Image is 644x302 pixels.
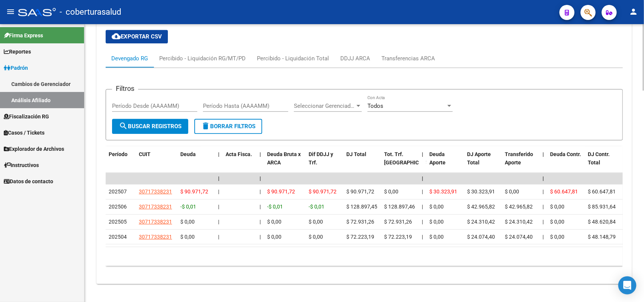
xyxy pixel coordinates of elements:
span: $ 72.931,26 [384,219,412,225]
datatable-header-cell: | [257,146,264,179]
span: -$ 0,01 [180,204,196,210]
span: Seleccionar Gerenciador [294,103,355,109]
span: Firma Express [4,31,43,40]
span: $ 0,00 [429,234,444,240]
span: | [422,219,423,225]
span: | [260,204,261,210]
datatable-header-cell: | [419,146,426,179]
span: $ 0,00 [267,219,281,225]
span: $ 90.971,72 [309,189,337,195]
span: $ 90.971,72 [180,189,208,195]
span: 202506 [109,204,127,210]
span: Fiscalización RG [4,112,49,121]
span: $ 0,00 [309,234,323,240]
span: | [543,189,544,195]
span: 202504 [109,234,127,240]
span: Acta Fisca. [226,151,252,157]
span: $ 0,00 [309,219,323,225]
span: 30717338231 [139,204,172,210]
span: $ 24.310,42 [467,219,495,225]
span: 30717338231 [139,234,172,240]
datatable-header-cell: | [215,146,223,179]
span: DJ Contr. Total [588,151,610,166]
datatable-header-cell: CUIT [136,146,177,179]
span: 202505 [109,219,127,225]
span: $ 42.965,82 [467,204,495,210]
span: Tot. Trf. [GEOGRAPHIC_DATA] [384,151,435,166]
datatable-header-cell: Período [106,146,136,179]
span: $ 60.647,81 [550,189,578,195]
span: Reportes [4,48,31,56]
span: - coberturasalud [60,4,121,20]
span: | [260,151,261,157]
mat-icon: search [119,121,128,130]
span: | [422,151,423,157]
span: | [543,204,544,210]
span: 30717338231 [139,189,172,195]
span: | [260,175,261,181]
span: $ 24.074,40 [467,234,495,240]
div: Percibido - Liquidación Total [257,54,329,63]
span: $ 85.931,64 [588,204,616,210]
datatable-header-cell: Deuda Aporte [426,146,464,179]
datatable-header-cell: | [539,146,547,179]
span: $ 24.074,40 [505,234,533,240]
span: Deuda Bruta x ARCA [267,151,301,166]
span: $ 0,00 [550,234,564,240]
span: Deuda Aporte [429,151,446,166]
span: | [218,204,219,210]
span: $ 48.620,84 [588,219,616,225]
span: | [260,189,261,195]
span: Explorador de Archivos [4,145,64,153]
span: Período [109,151,128,157]
mat-icon: delete [201,121,210,130]
span: CUIT [139,151,151,157]
span: | [218,234,219,240]
span: $ 0,00 [180,234,195,240]
span: Instructivos [4,161,39,169]
span: | [543,219,544,225]
span: | [218,175,220,181]
span: $ 0,00 [550,219,564,225]
span: $ 72.223,19 [346,234,374,240]
span: | [218,219,219,225]
mat-icon: cloud_download [112,32,121,41]
span: $ 0,00 [505,189,519,195]
span: $ 72.931,26 [346,219,374,225]
span: Deuda Contr. [550,151,581,157]
span: $ 90.971,72 [346,189,374,195]
span: Borrar Filtros [201,123,255,130]
datatable-header-cell: Transferido Aporte [502,146,539,179]
div: Open Intercom Messenger [618,276,636,294]
span: DJ Aporte Total [467,151,491,166]
mat-icon: person [629,7,638,16]
span: DJ Total [346,151,366,157]
span: Deuda [180,151,196,157]
button: Exportar CSV [106,30,168,43]
span: | [543,234,544,240]
span: $ 0,00 [384,189,398,195]
span: | [422,204,423,210]
span: Todos [367,103,383,109]
span: $ 30.323,91 [467,189,495,195]
span: $ 0,00 [267,234,281,240]
h3: Filtros [112,83,138,94]
span: | [422,234,423,240]
span: 202507 [109,189,127,195]
span: $ 42.965,82 [505,204,533,210]
span: | [422,189,423,195]
span: $ 0,00 [550,204,564,210]
span: | [422,175,423,181]
span: $ 0,00 [429,204,444,210]
span: $ 48.148,79 [588,234,616,240]
span: | [218,151,220,157]
div: DDJJ ARCA [340,54,370,63]
div: Transferencias ARCA [381,54,435,63]
span: $ 24.310,42 [505,219,533,225]
datatable-header-cell: DJ Aporte Total [464,146,502,179]
span: Exportar CSV [112,33,162,40]
span: Transferido Aporte [505,151,533,166]
span: 30717338231 [139,219,172,225]
span: | [260,234,261,240]
span: $ 128.897,46 [384,204,415,210]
